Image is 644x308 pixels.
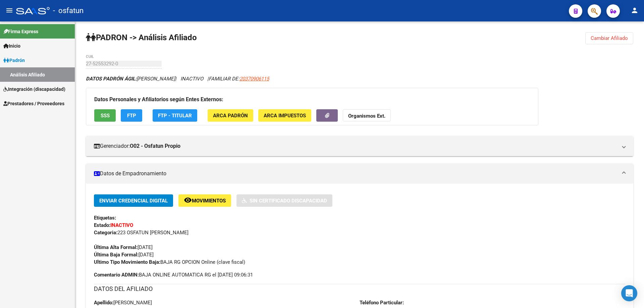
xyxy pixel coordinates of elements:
strong: Última Alta Formal: [94,244,138,250]
h3: Datos Personales y Afiliatorios según Entes Externos: [94,95,530,104]
strong: Comentario ADMIN: [94,272,139,278]
strong: Etiquetas: [94,215,116,221]
button: Cambiar Afiliado [585,32,633,44]
div: 223 OSFATUN [PERSON_NAME] [94,229,625,236]
button: Movimientos [178,194,231,207]
span: Movimientos [192,198,226,204]
strong: Última Baja Formal: [94,252,139,258]
strong: Teléfono Particular: [360,300,404,306]
span: 20370906115 [239,76,269,82]
span: Integración (discapacidad) [3,85,65,93]
mat-expansion-panel-header: Gerenciador:O02 - Osfatun Propio [86,136,633,156]
span: Cambiar Afiliado [591,35,628,41]
button: FTP [121,109,142,122]
strong: O02 - Osfatun Propio [130,142,180,150]
span: ARCA Padrón [213,113,248,119]
button: SSS [94,109,116,122]
mat-panel-title: Datos de Empadronamiento [94,170,617,177]
strong: DATOS PADRÓN ÁGIL: [86,76,137,82]
span: ARCA Impuestos [264,113,306,119]
span: - osfatun [53,3,84,18]
mat-icon: person [631,6,639,14]
span: Inicio [3,42,20,50]
span: Firma Express [3,28,38,35]
button: Organismos Ext. [343,109,391,122]
span: Prestadores / Proveedores [3,100,64,107]
button: FTP - Titular [153,109,197,122]
span: FAMILIAR DE: [209,76,269,82]
span: FTP - Titular [158,113,192,119]
i: | INACTIVO | [86,76,269,82]
button: Enviar Credencial Digital [94,194,173,207]
mat-icon: remove_red_eye [184,196,192,204]
span: Padrón [3,57,25,64]
span: BAJA ONLINE AUTOMATICA RG el [DATE] 09:06:31 [94,271,253,279]
span: [PERSON_NAME] [94,300,152,306]
div: Open Intercom Messenger [621,285,637,301]
button: ARCA Impuestos [258,109,311,122]
strong: INACTIVO [110,222,133,228]
span: [DATE] [94,252,154,258]
strong: Ultimo Tipo Movimiento Baja: [94,259,160,265]
mat-icon: menu [5,6,13,14]
strong: Categoria: [94,230,117,236]
strong: PADRON -> Análisis Afiliado [86,33,197,42]
span: FTP [127,113,136,119]
span: [DATE] [94,244,153,250]
span: [PERSON_NAME] [86,76,175,82]
span: Sin Certificado Discapacidad [250,198,327,204]
span: SSS [101,113,110,119]
span: BAJA RG OPCION Online (clave fiscal) [94,259,245,265]
mat-expansion-panel-header: Datos de Empadronamiento [86,164,633,184]
button: Sin Certificado Discapacidad [236,194,332,207]
strong: Estado: [94,222,110,228]
strong: Organismos Ext. [348,113,385,119]
mat-panel-title: Gerenciador: [94,142,617,150]
span: Enviar Credencial Digital [99,198,168,204]
button: ARCA Padrón [208,109,253,122]
strong: Apellido: [94,300,113,306]
h3: DATOS DEL AFILIADO [94,284,625,294]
